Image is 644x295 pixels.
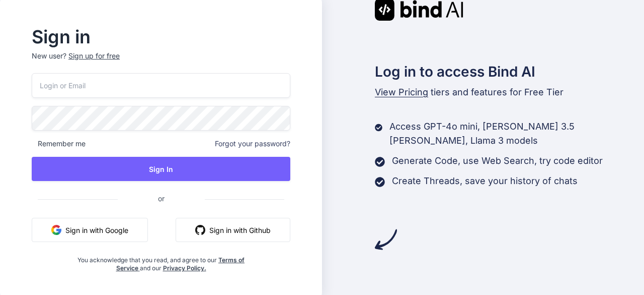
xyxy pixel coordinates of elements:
[32,157,290,181] button: Sign In
[51,225,61,235] img: google
[118,186,205,211] span: or
[32,139,86,149] span: Remember me
[375,87,428,97] span: View Pricing
[32,51,290,73] p: New user?
[32,29,290,45] h2: Sign in
[32,218,148,242] button: Sign in with Google
[163,264,206,272] a: Privacy Policy.
[75,250,248,272] div: You acknowledge that you read, and agree to our and our
[392,174,578,188] p: Create Threads, save your history of chats
[195,225,205,235] img: github
[392,154,603,168] p: Generate Code, use Web Search, try code editor
[176,218,290,242] button: Sign in with Github
[375,85,644,99] p: tiers and features for Free Tier
[375,61,644,82] h2: Log in to access Bind AI
[389,120,644,148] p: Access GPT-4o mini, [PERSON_NAME] 3.5 [PERSON_NAME], Llama 3 models
[116,256,245,272] a: Terms of Service
[32,73,290,98] input: Login or Email
[215,139,290,149] span: Forgot your password?
[375,228,397,251] img: arrow
[68,51,120,61] div: Sign up for free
